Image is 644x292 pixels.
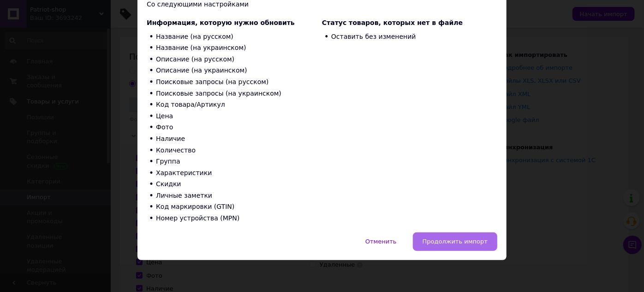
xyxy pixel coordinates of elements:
li: Оставить без изменений [322,31,497,43]
li: Поисковые запросы (на русском) [147,76,322,88]
li: Характеристики [147,167,322,179]
li: Наличие [147,133,322,145]
li: Личные заметки [147,190,322,201]
li: Код маркировки (GTIN) [147,201,322,213]
li: Группа [147,156,322,168]
button: Отменить [356,232,406,251]
li: Фото [147,122,322,134]
button: Продолжить импорт [413,232,497,251]
li: Описание (на украинском) [147,65,322,77]
li: Номер устройства (MPN) [147,213,322,225]
li: Название (на русском) [147,31,322,43]
li: Поисковые запросы (на украинском) [147,88,322,99]
li: Цена [147,110,322,122]
li: Скидки [147,179,322,190]
span: Продолжить импорт [423,238,488,245]
li: Количество [147,145,322,156]
span: Статус товаров, которых нет в файле [322,19,463,26]
span: Отменить [365,238,397,245]
span: Информация, которую нужно обновить [147,19,295,26]
li: Описание (на русском) [147,54,322,65]
li: Код товара/Артикул [147,99,322,111]
li: Название (на украинском) [147,43,322,54]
